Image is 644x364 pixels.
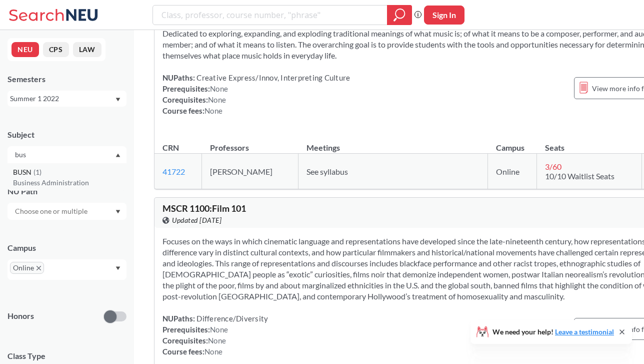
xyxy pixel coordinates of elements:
svg: Dropdown arrow [115,266,120,270]
input: Choose one or multiple [10,205,94,217]
span: Difference/Diversity [195,314,268,323]
div: Dropdown arrowBUSN(1)Business Administration [7,146,126,163]
span: MSCR 1100 : Film 101 [162,203,246,214]
span: See syllabus [306,167,348,176]
button: LAW [73,42,101,57]
svg: magnifying glass [393,8,405,22]
input: Choose one or multiple [10,149,94,161]
th: Professors [202,132,298,154]
span: Class Type [7,350,126,361]
span: None [208,95,226,104]
span: Creative Express/Innov, Interpreting Culture [195,73,350,82]
div: Summer 1 2022 [10,93,114,104]
input: Class, professor, course number, "phrase" [160,7,380,24]
svg: Dropdown arrow [115,153,120,157]
div: NUPaths: Prerequisites: Corequisites: Course fees: [162,313,268,357]
td: Online [488,154,537,189]
div: Summer 1 2022Dropdown arrow [7,91,126,107]
th: Seats [537,132,642,154]
span: None [204,347,222,356]
span: ( 1 ) [33,168,41,176]
td: [PERSON_NAME] [202,154,298,189]
span: 10/10 Waitlist Seats [545,171,614,181]
div: CRN [162,142,179,153]
p: Business Administration [13,178,126,188]
svg: Dropdown arrow [115,98,120,102]
th: Campus [488,132,537,154]
div: Subject [7,129,126,140]
svg: Dropdown arrow [115,210,120,214]
span: Updated [DATE] [172,215,221,226]
span: OnlineX to remove pill [10,262,44,274]
div: NU Path [7,186,126,197]
span: None [210,325,228,334]
p: Honors [7,310,34,322]
span: 3 / 60 [545,162,561,171]
div: NUPaths: Prerequisites: Corequisites: Course fees: [162,72,350,116]
div: magnifying glass [387,5,412,25]
button: Sign In [424,6,464,25]
div: Dropdown arrow [7,203,126,220]
span: BUSN [13,167,33,178]
span: None [208,336,226,345]
th: Meetings [298,132,488,154]
button: NEU [11,42,39,57]
svg: X to remove pill [36,266,41,270]
a: Leave a testimonial [555,327,614,336]
span: None [210,84,228,93]
a: 41722 [162,167,185,176]
button: CPS [43,42,69,57]
div: Campus [7,242,126,253]
div: OnlineX to remove pillDropdown arrow [7,259,126,280]
span: We need your help! [492,328,614,335]
div: Semesters [7,74,126,85]
span: None [204,106,222,115]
